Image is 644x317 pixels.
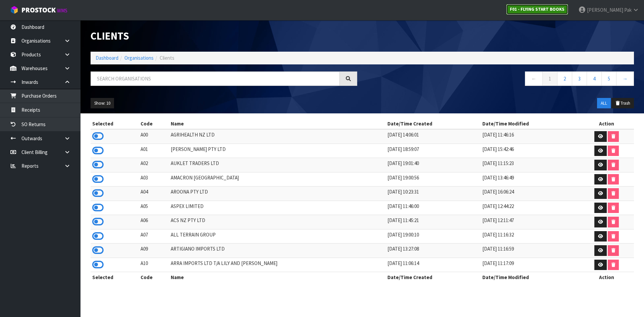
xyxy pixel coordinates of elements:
[57,7,67,14] small: WMS
[169,158,386,172] td: AUKLET TRADERS LTD
[386,244,481,258] td: [DATE] 13:27:08
[169,172,386,187] td: AMACRON [GEOGRAPHIC_DATA]
[124,55,154,61] a: Organisations
[481,229,579,244] td: [DATE] 11:16:32
[616,71,634,86] a: →
[386,215,481,229] td: [DATE] 11:45:21
[139,244,169,258] td: A09
[139,187,169,201] td: A04
[481,144,579,158] td: [DATE] 15:42:46
[579,118,634,129] th: Action
[91,30,357,42] h1: Clients
[139,272,169,283] th: Code
[91,71,340,86] input: Search organisations
[160,55,174,61] span: Clients
[572,71,587,86] a: 3
[386,118,481,129] th: Date/Time Created
[139,258,169,272] td: A10
[525,71,543,86] a: ←
[169,272,386,283] th: Name
[481,187,579,201] td: [DATE] 16:06:24
[481,129,579,144] td: [DATE] 11:46:16
[91,118,139,129] th: Selected
[169,229,386,244] td: ALL TERRAIN GROUP
[91,98,114,109] button: Show: 10
[542,71,557,86] a: 1
[481,244,579,258] td: [DATE] 11:16:59
[169,144,386,158] td: [PERSON_NAME] PTY LTD
[169,215,386,229] td: ACS NZ PTY LTD
[169,244,386,258] td: ARTIGIANO IMPORTS LTD
[10,6,18,14] img: cube-alt.png
[139,215,169,229] td: A06
[579,272,634,283] th: Action
[386,172,481,187] td: [DATE] 19:00:56
[139,118,169,129] th: Code
[481,158,579,172] td: [DATE] 11:15:23
[611,98,634,109] button: Trash
[169,118,386,129] th: Name
[139,158,169,172] td: A02
[169,129,386,144] td: AGRIHEALTH NZ LTD
[601,71,616,86] a: 5
[139,129,169,144] td: A00
[91,272,139,283] th: Selected
[386,187,481,201] td: [DATE] 10:23:31
[481,272,579,283] th: Date/Time Modified
[169,258,386,272] td: ARRA IMPORTS LTD T/A LILY AND [PERSON_NAME]
[386,201,481,215] td: [DATE] 11:46:00
[481,172,579,187] td: [DATE] 13:46:49
[139,201,169,215] td: A05
[506,4,568,15] a: F01 - FLYING START BOOKS
[367,71,634,88] nav: Page navigation
[481,258,579,272] td: [DATE] 11:17:09
[169,201,386,215] td: ASPEX LIMITED
[21,6,56,14] span: ProStock
[386,272,481,283] th: Date/Time Created
[510,6,565,12] strong: F01 - FLYING START BOOKS
[96,55,118,61] a: Dashboard
[557,71,572,86] a: 2
[386,144,481,158] td: [DATE] 18:59:07
[481,215,579,229] td: [DATE] 12:11:47
[139,172,169,187] td: A03
[386,158,481,172] td: [DATE] 19:01:40
[597,98,611,109] button: ALL
[481,118,579,129] th: Date/Time Modified
[139,229,169,244] td: A07
[481,201,579,215] td: [DATE] 12:44:22
[587,7,623,13] span: [PERSON_NAME]
[386,229,481,244] td: [DATE] 19:00:10
[587,71,602,86] a: 4
[169,187,386,201] td: AROONA PTY LTD
[139,144,169,158] td: A01
[624,7,632,13] span: Pak
[386,129,481,144] td: [DATE] 14:06:01
[386,258,481,272] td: [DATE] 11:06:14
